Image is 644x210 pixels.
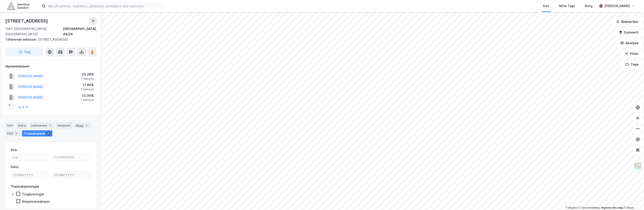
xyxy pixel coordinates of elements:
[559,3,575,9] div: Mine Tags
[11,172,50,178] input: DD.MM.YYYY
[52,154,91,160] input: Til 50000000
[46,131,51,136] div: 6
[14,131,18,136] div: 3
[5,48,43,56] button: Tag
[5,17,49,24] div: [STREET_ADDRESS]
[81,72,94,77] div: 23.28%
[81,88,94,91] div: 1 Seksjon
[605,3,630,9] div: [PERSON_NAME]
[11,184,39,189] div: Transaksjonstype
[621,49,642,58] button: Filter
[22,199,50,204] div: Aksjetransaksjon
[22,192,44,196] div: Tinglysninger
[5,122,15,129] div: Info
[622,189,644,210] div: Kontrollprogram for chat
[617,39,642,48] button: Analyse
[48,123,52,128] div: 1
[52,172,91,178] input: DD.MM.YYYY
[565,206,578,209] a: Mapbox
[29,122,54,129] div: Leietakere
[63,26,97,37] div: [GEOGRAPHIC_DATA], 44/24
[11,164,18,170] div: Dato
[11,147,17,153] div: Pris
[7,2,29,10] img: akershus-eiendom-logo.9091f326c980b4bce74ccdd9f866810c.svg
[612,17,642,26] button: Bokmerker
[56,122,72,129] div: Datasett
[84,123,89,128] div: 3
[579,206,600,209] a: OpenStreetMap
[5,38,38,41] span: Tilhørende adresser:
[6,64,96,69] div: Hjemmelshaver
[11,154,50,160] input: Fra
[22,130,52,137] div: Transaksjoner
[622,189,644,210] iframe: Chat Widget
[81,98,94,102] div: 1 Seksjon
[5,37,93,42] div: [STREET_ADDRESS]
[16,122,27,129] div: Eiere
[615,28,642,37] button: Datasett
[5,130,20,137] div: ESG
[585,3,593,9] div: Bolig
[543,3,549,9] div: Kart
[81,93,94,98] div: 13.36%
[45,3,164,9] input: Søk på adresse, matrikkel, gårdeiere, leietakere eller personer
[634,162,642,170] img: Z
[622,60,642,69] button: Tags
[74,122,90,129] div: Bygg
[601,206,623,209] a: Improve this map
[81,82,94,88] div: 17.46%
[5,26,63,37] div: 1367, [GEOGRAPHIC_DATA], [GEOGRAPHIC_DATA]
[81,77,94,81] div: 1 Seksjon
